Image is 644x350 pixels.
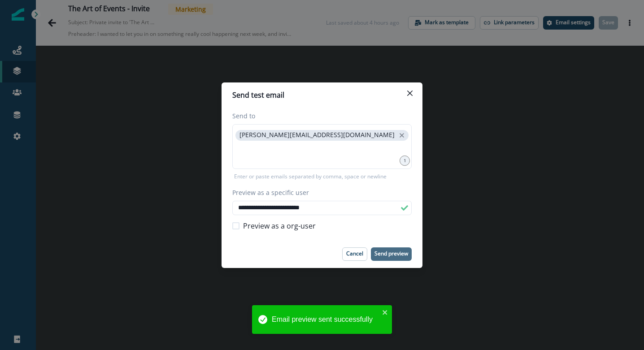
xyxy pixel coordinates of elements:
div: Email preview sent successfully [272,314,379,325]
label: Send to [232,111,406,121]
span: Preview as a org-user [243,220,316,231]
button: close [382,309,388,316]
p: [PERSON_NAME][EMAIL_ADDRESS][DOMAIN_NAME] [239,131,395,139]
p: Enter or paste emails separated by comma, space or newline [232,173,388,181]
button: Send preview [371,247,412,261]
button: Close [403,86,417,100]
p: Send preview [374,251,408,257]
div: 1 [400,156,410,166]
button: close [397,131,406,140]
label: Preview as a specific user [232,188,406,197]
button: Cancel [342,247,367,261]
p: Cancel [346,251,363,257]
p: Send test email [232,90,284,100]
